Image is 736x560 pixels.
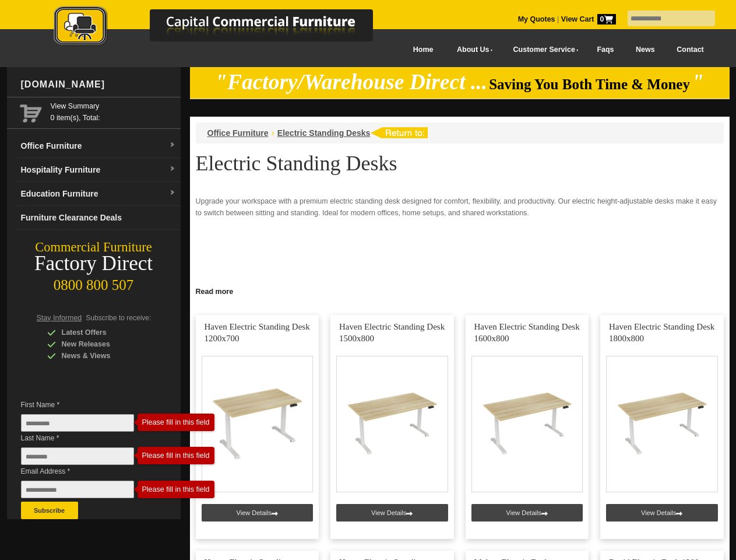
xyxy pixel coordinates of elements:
[47,350,158,362] div: News & Views
[142,485,210,494] div: Please fill in this field
[21,481,134,498] input: Email Address *
[196,195,724,219] p: Upgrade your workspace with a premium electric standing desk designed for comfort, flexibility, a...
[625,37,665,63] a: News
[370,127,428,138] img: return to
[444,37,500,63] a: About Us
[47,338,158,350] div: New Releases
[500,37,586,63] a: Customer Service
[272,127,274,139] li: ›
[16,134,181,158] a: Office Furnituredropdown
[51,100,176,122] span: 0 item(s), Total:
[16,158,181,182] a: Hospitality Furnituredropdown
[518,15,555,23] a: My Quotes
[7,256,181,272] div: Factory Direct
[692,70,704,94] em: "
[196,152,724,174] h1: Electric Standing Desks
[142,418,210,426] div: Please fill in this field
[21,399,152,411] span: First Name *
[21,502,78,519] button: Subscribe
[190,283,730,297] a: Click to read more
[586,37,625,63] a: Faqs
[169,190,176,197] img: dropdown
[22,6,429,48] img: Capital Commercial Furniture Logo
[21,447,134,465] input: Last Name *
[37,314,82,322] span: Stay Informed
[7,271,181,293] div: 0800 800 507
[47,327,158,338] div: Latest Offers
[489,76,690,92] span: Saving You Both Time & Money
[169,166,176,173] img: dropdown
[597,14,616,24] span: 0
[142,452,210,460] div: Please fill in this field
[7,239,181,256] div: Commercial Furniture
[21,414,134,432] input: First Name *
[665,37,714,63] a: Contact
[215,70,487,94] em: "Factory/Warehouse Direct ...
[16,206,181,230] a: Furniture Clearance Deals
[169,142,176,149] img: dropdown
[16,67,181,102] div: [DOMAIN_NAME]
[21,432,152,444] span: Last Name *
[561,15,616,23] strong: View Cart
[51,100,176,112] a: View Summary
[16,182,181,206] a: Education Furnituredropdown
[22,6,429,52] a: Capital Commercial Furniture Logo
[559,15,615,23] a: View Cart0
[21,466,152,477] span: Email Address *
[86,314,151,322] span: Subscribe to receive:
[277,128,371,138] a: Electric Standing Desks
[207,128,269,138] a: Office Furniture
